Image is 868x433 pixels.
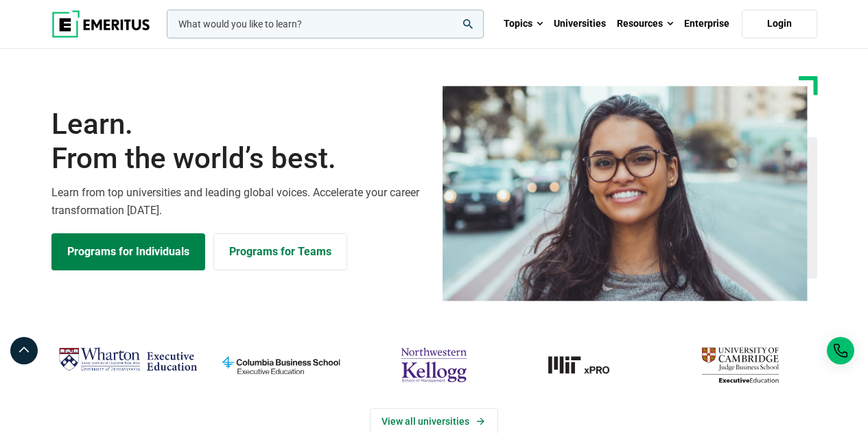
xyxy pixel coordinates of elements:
[742,10,817,38] a: Login
[213,233,347,270] a: Explore for Business
[51,107,426,176] h1: Learn.
[364,342,504,388] img: northwestern-kellogg
[51,184,426,219] p: Learn from top universities and leading global voices. Accelerate your career transformation [DATE].
[51,233,205,270] a: Explore Programs
[443,86,808,301] img: Learn from the world's best
[167,10,484,38] input: woocommerce-product-search-field-0
[517,342,657,388] a: MIT-xPRO
[670,342,810,388] img: cambridge-judge-business-school
[58,342,198,377] img: Wharton Executive Education
[211,342,351,388] img: columbia-business-school
[51,141,426,176] span: From the world’s best.
[517,342,657,388] img: MIT xPRO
